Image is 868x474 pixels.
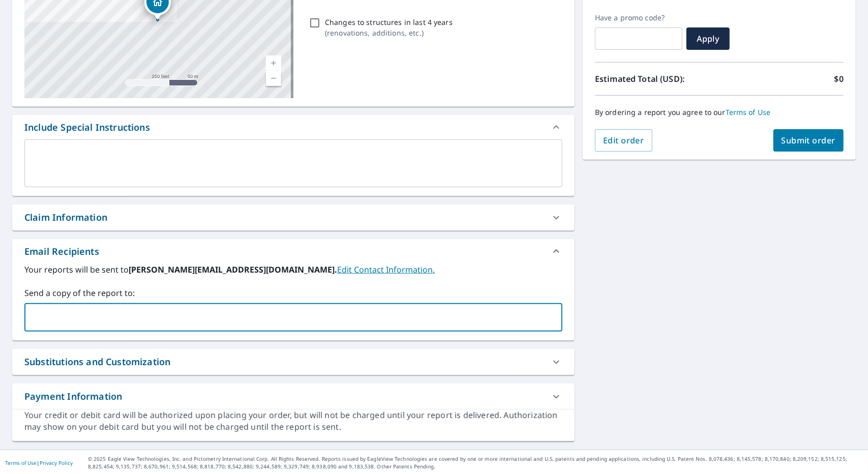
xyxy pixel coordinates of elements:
p: Changes to structures in last 4 years [325,17,453,27]
p: By ordering a report you agree to our [595,108,844,117]
a: Privacy Policy [40,459,73,466]
div: Email Recipients [12,239,575,263]
a: Terms of Use [726,107,771,117]
a: EditContactInfo [337,264,435,275]
span: Apply [695,33,722,44]
button: Submit order [773,129,844,152]
p: | [5,460,73,466]
p: $0 [834,73,844,85]
p: ( renovations, additions, etc. ) [325,27,453,38]
div: Payment Information [24,390,122,403]
div: Include Special Instructions [24,121,150,134]
div: Email Recipients [24,245,99,258]
button: Apply [686,27,730,50]
label: Send a copy of the report to: [24,287,562,299]
a: Terms of Use [5,459,37,466]
div: Claim Information [24,211,107,224]
div: Payment Information [12,383,575,409]
a: Current Level 17, Zoom Out [266,71,281,86]
p: Estimated Total (USD): [595,73,720,85]
p: © 2025 Eagle View Technologies, Inc. and Pictometry International Corp. All Rights Reserved. Repo... [88,455,863,470]
span: Edit order [603,135,644,146]
button: Edit order [595,129,652,152]
label: Have a promo code? [595,13,682,22]
label: Your reports will be sent to [24,263,562,276]
div: Claim Information [12,204,575,230]
div: Substitutions and Customization [24,355,170,369]
div: Your credit or debit card will be authorized upon placing your order, but will not be charged unt... [24,409,562,433]
a: Current Level 17, Zoom In [266,55,281,71]
b: [PERSON_NAME][EMAIL_ADDRESS][DOMAIN_NAME]. [129,264,337,275]
div: Include Special Instructions [12,115,575,139]
div: Substitutions and Customization [12,349,575,375]
span: Submit order [782,135,836,146]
